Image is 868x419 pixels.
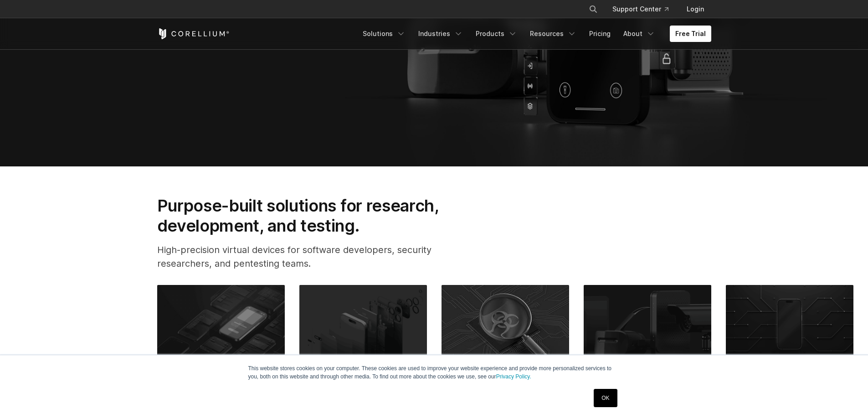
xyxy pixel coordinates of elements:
div: Navigation Menu [357,26,711,42]
a: Products [470,26,523,42]
img: Malware & Threat Research [442,285,569,364]
div: Navigation Menu [578,1,711,17]
button: Search [585,1,601,17]
a: Pricing [584,26,616,42]
a: Resources [524,26,582,42]
a: Free Trial [670,26,711,42]
img: IoT DevOps [584,285,711,364]
a: Login [679,1,711,17]
h2: Purpose-built solutions for research, development, and testing. [157,196,468,236]
a: Privacy Policy. [496,373,531,380]
img: Mobile App Pentesting [157,285,285,364]
a: Solutions [357,26,411,42]
a: Industries [413,26,468,42]
img: Mobile App DevOps [726,285,853,364]
a: OK [594,389,617,407]
p: This website stores cookies on your computer. These cookies are used to improve your website expe... [248,364,620,381]
a: About [618,26,661,42]
a: Support Center [605,1,676,17]
a: Corellium Home [157,28,230,39]
p: High-precision virtual devices for software developers, security researchers, and pentesting teams. [157,243,468,270]
img: Mobile Vulnerability Research [299,285,427,364]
